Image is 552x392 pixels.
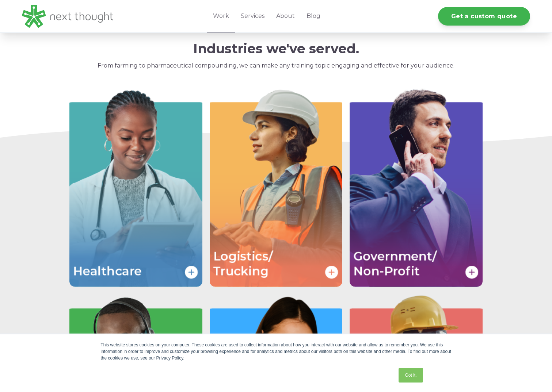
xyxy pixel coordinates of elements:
img: LG - NextThought Logo [22,5,113,28]
div: This website stores cookies on your computer. These cookies are used to collect information about... [101,342,452,361]
img: Logicstics/Trucking [210,88,343,287]
a: Get a custom quote [438,7,530,26]
span: From farming to pharmaceutical compounding, we can make any training topic engaging and effective... [98,62,454,69]
img: Healthcare [69,88,202,287]
img: Government/Non-Profit [350,88,483,287]
a: Got it. [399,368,423,383]
h2: Industries we've served. [29,41,523,56]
